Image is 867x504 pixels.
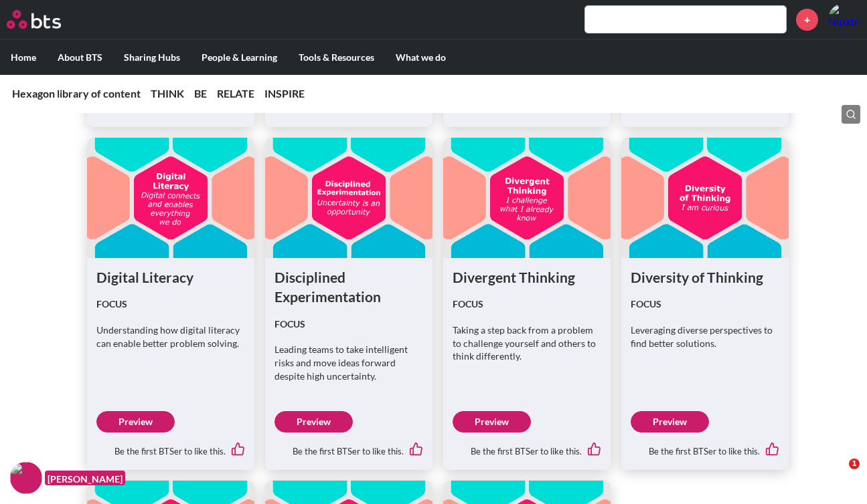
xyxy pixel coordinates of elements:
a: + [796,9,818,31]
p: Leveraging diverse perspectives to find better solutions. [631,324,779,350]
strong: FOCUS [274,318,305,330]
a: Hexagon library of content [12,87,141,100]
strong: FOCUS [96,298,127,309]
img: F [10,462,42,494]
a: Preview [96,411,175,432]
h1: Disciplined Experimentation [274,267,423,307]
h1: Divergent Thinking [453,267,601,287]
label: People & Learning [191,40,288,75]
strong: FOCUS [631,298,661,309]
label: Sharing Hubs [113,40,191,75]
figcaption: [PERSON_NAME] [45,471,125,486]
a: Profile [828,3,860,35]
h1: Diversity of Thinking [631,267,779,287]
div: Be the first BTSer to like this. [274,432,423,461]
a: Preview [631,411,709,432]
div: Be the first BTSer to like this. [453,432,601,461]
img: BTS Logo [7,10,61,29]
p: Understanding how digital literacy can enable better problem solving. [96,324,245,350]
span: 1 [849,459,860,469]
h1: Digital Literacy [96,267,245,287]
p: Leading teams to take intelligent risks and move ideas forward despite high uncertainty. [274,343,423,382]
iframe: Intercom live chat [821,459,854,491]
a: RELATE [217,87,254,100]
label: What we do [385,40,457,75]
a: Preview [274,411,353,432]
div: Be the first BTSer to like this. [631,432,779,461]
a: Preview [453,411,531,432]
p: Taking a step back from a problem to challenge yourself and others to think differently. [453,324,601,363]
a: INSPIRE [264,87,305,100]
label: Tools & Resources [288,40,385,75]
a: BE [194,87,207,100]
label: About BTS [47,40,113,75]
a: Go home [7,10,86,29]
div: Be the first BTSer to like this. [96,432,245,461]
img: Nipatra Tangpojthavepol [828,3,860,35]
a: THINK [151,87,184,100]
strong: FOCUS [453,298,483,309]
